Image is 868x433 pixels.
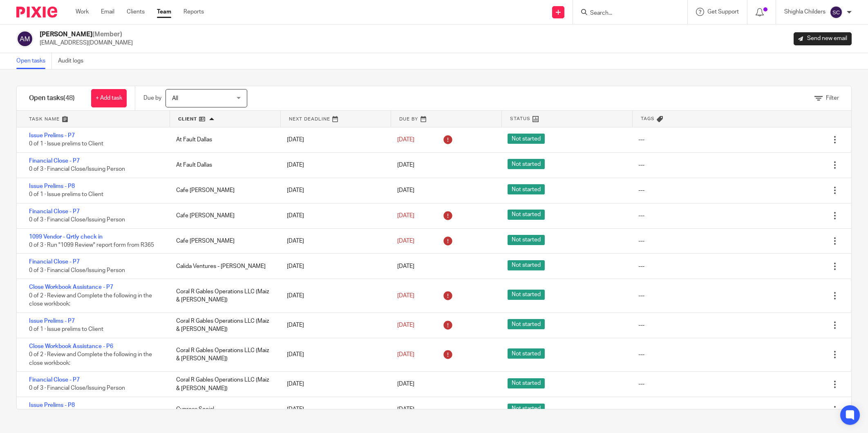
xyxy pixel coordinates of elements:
span: [DATE] [397,293,414,299]
div: [DATE] [279,346,389,363]
span: [DATE] [397,322,414,328]
span: Not started [508,348,545,359]
a: Open tasks [16,53,52,69]
h2: [PERSON_NAME] [40,30,133,39]
span: [DATE] [397,352,414,357]
div: --- [638,161,644,169]
span: Filter [826,95,839,101]
div: Coral R Gables Operations LLC (Maiz & [PERSON_NAME]) [168,283,278,308]
a: Send new email [794,32,852,45]
span: 0 of 1 · Issue prelims to Client [29,141,103,147]
div: At Fault Dallas [168,132,278,148]
div: Cafe [PERSON_NAME] [168,208,278,224]
div: Calida Ventures - [PERSON_NAME] [168,258,278,275]
p: [EMAIL_ADDRESS][DOMAIN_NAME] [40,39,133,47]
a: Close Workbook Assistance - P6 [29,344,113,349]
div: --- [638,186,644,194]
div: [DATE] [279,401,389,417]
span: 0 of 1 · Issue prelims to Client [29,192,103,197]
a: Financial Close - P7 [29,209,80,214]
a: Team [157,8,171,16]
a: Close Workbook Assistance - P7 [29,284,113,290]
p: Shighla Childers [784,8,825,16]
a: Issue Prelims - P8 [29,183,75,189]
a: Issue Prelims - P7 [29,133,75,138]
div: --- [638,405,644,413]
span: [DATE] [397,238,414,244]
input: Search [589,10,663,17]
span: Not started [508,134,545,144]
span: (Member) [92,31,122,38]
span: Not started [508,260,545,270]
span: Not started [508,159,545,169]
div: [DATE] [279,258,389,275]
div: --- [638,237,644,245]
p: Due by [143,94,161,102]
span: [DATE] [397,137,414,143]
a: Issue Prelims - P8 [29,402,75,408]
div: Coral R Gables Operations LLC (Maiz & [PERSON_NAME]) [168,313,278,338]
span: [DATE] [397,187,414,193]
div: [DATE] [279,288,389,304]
div: Cypress Social [168,401,278,417]
div: --- [638,350,644,359]
div: Cafe [PERSON_NAME] [168,233,278,249]
span: 0 of 1 · Issue prelims to Client [29,326,103,332]
a: + Add task [91,89,127,107]
span: All [172,96,178,101]
span: Not started [508,378,545,388]
div: [DATE] [279,208,389,224]
a: Financial Close - P7 [29,158,80,164]
span: [DATE] [397,382,414,387]
div: Cafe [PERSON_NAME] [168,182,278,199]
div: [DATE] [279,233,389,249]
a: 1099 Vendor - Qrtly check in [29,234,103,240]
a: Financial Close - P7 [29,377,80,383]
span: Status [510,115,530,122]
img: Pixie [16,7,57,18]
span: 0 of 2 · Review and Complete the following in the close workbook: [29,293,152,307]
span: 0 of 3 · Financial Close/Issuing Person [29,386,125,391]
span: 0 of 3 · Financial Close/Issuing Person [29,217,125,223]
div: --- [638,262,644,270]
span: Not started [508,235,545,245]
div: Coral R Gables Operations LLC (Maiz & [PERSON_NAME]) [168,372,278,397]
div: [DATE] [279,182,389,199]
span: (48) [63,95,75,101]
div: [DATE] [279,317,389,333]
span: Get Support [707,9,739,15]
div: [DATE] [279,376,389,392]
span: 0 of 2 · Review and Complete the following in the close workbook: [29,352,152,366]
div: [DATE] [279,157,389,173]
span: Not started [508,290,545,300]
span: Tags [641,115,655,122]
img: svg%3E [16,30,34,47]
div: --- [638,292,644,300]
div: Coral R Gables Operations LLC (Maiz & [PERSON_NAME]) [168,342,278,367]
h1: Open tasks [29,94,75,103]
span: Not started [508,404,545,414]
span: [DATE] [397,162,414,168]
div: [DATE] [279,132,389,148]
span: 0 of 3 · Financial Close/Issuing Person [29,268,125,273]
a: Reports [183,8,204,16]
div: --- [638,380,644,388]
a: Clients [127,8,145,16]
img: svg%3E [830,6,843,19]
a: Audit logs [58,53,89,69]
div: --- [638,321,644,329]
div: --- [638,212,644,220]
span: Not started [508,319,545,329]
a: Email [101,8,114,16]
a: Financial Close - P7 [29,259,80,265]
span: [DATE] [397,213,414,219]
div: --- [638,136,644,144]
span: [DATE] [397,263,414,269]
span: 0 of 3 · Run "1099 Review" report form from R365 [29,242,154,248]
span: Not started [508,210,545,220]
div: At Fault Dallas [168,157,278,173]
span: [DATE] [397,406,414,412]
span: Not started [508,184,545,194]
a: Issue Prelims - P7 [29,318,75,324]
a: Work [76,8,89,16]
